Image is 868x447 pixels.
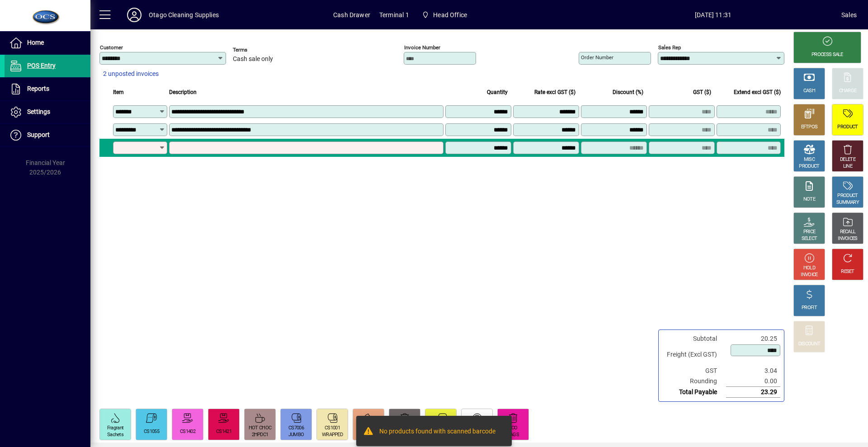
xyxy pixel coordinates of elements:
[840,156,855,163] div: DELETE
[5,101,90,123] a: Settings
[613,87,643,97] span: Discount (%)
[662,344,726,366] td: Freight (Excl GST)
[662,366,726,376] td: GST
[252,432,269,438] div: 2HPDC1
[662,334,726,344] td: Subtotal
[325,425,340,432] div: CS1001
[120,7,149,23] button: Profile
[27,131,50,138] span: Support
[581,54,613,61] mat-label: Order number
[180,428,195,435] div: CS1402
[802,235,817,242] div: SELECT
[840,229,856,235] div: RECALL
[803,88,815,94] div: CASH
[5,124,90,146] a: Support
[585,8,841,22] span: [DATE] 11:31
[487,87,508,97] span: Quantity
[100,44,123,51] mat-label: Customer
[803,265,815,272] div: HOLD
[801,124,818,131] div: EFTPOS
[144,428,159,435] div: CS1055
[839,88,857,94] div: CHARGE
[841,268,854,275] div: RESET
[27,62,56,69] span: POS Entry
[726,387,780,398] td: 23.29
[288,432,304,438] div: JUMBO
[333,8,370,22] span: Cash Drawer
[107,432,123,438] div: Sachets
[5,32,90,54] a: Home
[801,272,817,278] div: INVOICE
[288,425,304,432] div: CS7006
[107,425,123,432] div: Fragrant
[418,7,471,23] span: Head Office
[433,8,467,22] span: Head Office
[802,305,817,311] div: PROFIT
[379,8,409,22] span: Terminal 1
[726,366,780,376] td: 3.04
[233,56,273,63] span: Cash sale only
[693,87,711,97] span: GST ($)
[404,44,440,51] mat-label: Invoice number
[534,87,576,97] span: Rate excl GST ($)
[379,427,495,438] div: No products found with scanned barcode
[838,235,857,242] div: INVOICES
[837,124,858,131] div: PRODUCT
[169,87,197,97] span: Description
[27,39,44,46] span: Home
[27,108,50,115] span: Settings
[233,47,287,53] span: Terms
[726,334,780,344] td: 20.25
[726,376,780,387] td: 0.00
[658,44,681,51] mat-label: Sales rep
[843,163,852,170] div: LINE
[734,87,781,97] span: Extend excl GST ($)
[811,52,843,58] div: PROCESS SALE
[803,229,816,235] div: PRICE
[27,85,49,92] span: Reports
[841,8,857,22] div: Sales
[799,163,819,170] div: PRODUCT
[837,193,858,199] div: PRODUCT
[99,66,162,82] button: 2 unposted invoices
[798,341,820,348] div: DISCOUNT
[216,428,231,435] div: CS1421
[662,376,726,387] td: Rounding
[113,87,124,97] span: Item
[836,199,859,206] div: SUMMARY
[322,432,343,438] div: WRAPPED
[5,78,90,100] a: Reports
[249,425,271,432] div: HOT CHOC
[149,8,219,22] div: Otago Cleaning Supplies
[803,196,815,203] div: NOTE
[804,156,815,163] div: MISC
[103,69,159,79] span: 2 unposted invoices
[662,387,726,398] td: Total Payable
